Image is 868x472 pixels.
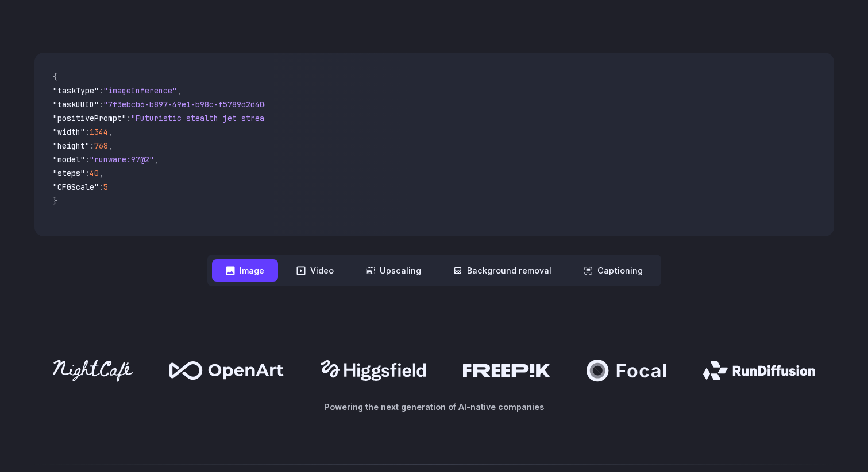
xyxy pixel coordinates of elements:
span: "width" [53,127,85,137]
span: 40 [90,168,99,178]
span: 1344 [90,127,108,137]
span: { [53,72,57,82]
span: , [177,85,182,96]
button: Background removal [439,259,565,282]
span: : [99,99,103,110]
span: "taskType" [53,85,99,96]
span: : [99,85,103,96]
span: , [99,168,103,178]
button: Upscaling [352,259,435,282]
span: "runware:97@2" [90,154,154,165]
span: 5 [103,182,108,192]
span: : [85,168,90,178]
span: : [85,127,90,137]
span: : [99,182,103,192]
span: : [126,113,131,123]
span: : [85,154,90,165]
span: "imageInference" [103,85,177,96]
span: "CFGScale" [53,182,99,192]
span: "height" [53,141,90,151]
button: Image [212,259,278,282]
span: "positivePrompt" [53,113,126,123]
span: } [53,196,57,206]
span: 768 [94,141,108,151]
span: , [108,141,113,151]
button: Captioning [570,259,657,282]
span: , [154,154,159,165]
button: Video [283,259,348,282]
span: "7f3ebcb6-b897-49e1-b98c-f5789d2d40d7" [103,99,278,110]
p: Powering the next generation of AI-native companies [34,400,834,414]
span: "model" [53,154,85,165]
span: "Futuristic stealth jet streaking through a neon-lit cityscape with glowing purple exhaust" [131,113,549,123]
span: , [108,127,113,137]
span: "taskUUID" [53,99,99,110]
span: : [90,141,94,151]
span: "steps" [53,168,85,178]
